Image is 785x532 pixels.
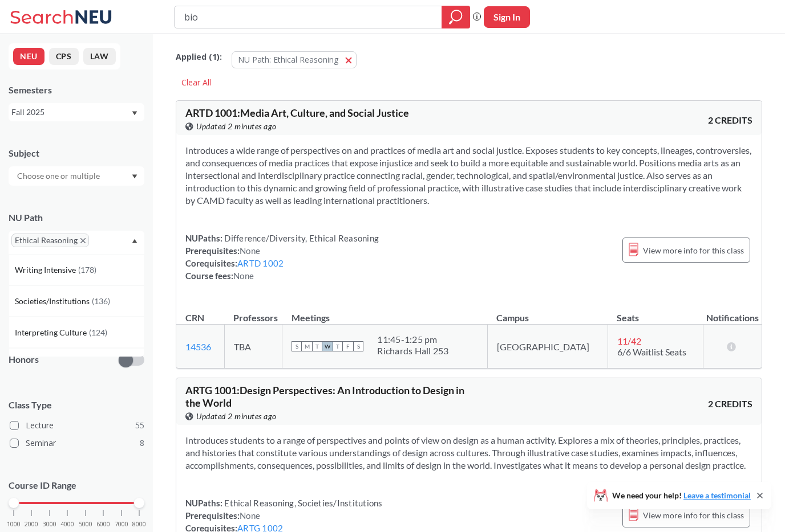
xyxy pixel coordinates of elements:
[49,48,79,65] button: CPS
[617,346,686,357] span: 6/6 Waitlist Seats
[233,271,254,281] span: None
[312,341,322,351] span: T
[9,231,144,254] div: Ethical ReasoningX to remove pillDropdown arrowWriting Intensive(178)Societies/Institutions(136)I...
[353,341,363,351] span: S
[132,174,137,179] svg: Dropdown arrow
[322,341,333,351] span: W
[232,51,357,68] button: NU Path: Ethical Reasoning
[196,410,277,423] span: Updated 2 minutes ago
[135,419,144,432] span: 55
[185,384,464,409] span: ARTG 1001 : Design Perspectives: An Introduction to Design in the World
[196,120,277,133] span: Updated 2 minutes ago
[185,232,379,282] div: NUPaths: Prerequisites: Corequisites: Course fees:
[449,9,463,25] svg: magnifying glass
[377,345,448,357] div: Richards Hall 253
[7,521,21,527] span: 1000
[132,111,137,116] svg: Dropdown arrow
[115,521,128,527] span: 7000
[176,74,217,91] div: Clear All
[176,51,222,63] span: Applied ( 1 ):
[9,166,144,186] div: Dropdown arrow
[238,54,338,65] span: NU Path: Ethical Reasoning
[302,341,312,351] span: M
[292,341,302,351] span: S
[9,211,144,224] div: NU Path
[484,6,530,28] button: Sign In
[9,103,144,121] div: Fall 2025Dropdown arrow
[15,326,89,339] span: Interpreting Culture
[222,233,379,243] span: Difference/Diversity, Ethical Reasoning
[608,300,703,325] th: Seats
[11,169,107,183] input: Choose one or multiple
[11,234,89,247] span: Ethical ReasoningX to remove pill
[80,238,86,243] svg: X to remove pill
[708,114,752,126] span: 2 CREDITS
[442,6,470,28] div: magnifying glass
[43,521,56,527] span: 3000
[89,328,107,337] span: ( 124 )
[15,295,92,308] span: Societies/Institutions
[10,436,144,451] label: Seminar
[282,300,487,325] th: Meetings
[487,300,608,325] th: Campus
[643,243,744,257] span: View more info for this class
[240,510,260,521] span: None
[224,300,282,325] th: Professors
[643,508,744,522] span: View more info for this class
[9,353,39,366] p: Honors
[703,300,762,325] th: Notifications
[185,341,211,352] a: 14536
[9,399,144,411] span: Class Type
[60,521,74,527] span: 4000
[343,341,353,351] span: F
[224,325,282,369] td: TBA
[10,418,144,433] label: Lecture
[185,312,204,324] div: CRN
[185,144,752,207] section: Introduces a wide range of perspectives on and practices of media art and social justice. Exposes...
[83,48,116,65] button: LAW
[377,334,448,345] div: 11:45 - 1:25 pm
[333,341,343,351] span: T
[183,7,434,27] input: Class, professor, course number, "phrase"
[13,48,44,65] button: NEU
[612,492,751,500] span: We need your help!
[185,434,752,472] section: Introduces students to a range of perspectives and points of view on design as a human activity. ...
[9,479,144,492] p: Course ID Range
[9,147,144,159] div: Subject
[15,264,78,276] span: Writing Intensive
[132,239,137,243] svg: Dropdown arrow
[78,265,96,275] span: ( 178 )
[708,398,752,410] span: 2 CREDITS
[9,84,144,96] div: Semesters
[185,107,409,119] span: ARTD 1001 : Media Art, Culture, and Social Justice
[683,490,751,500] a: Leave a testimonial
[92,296,110,306] span: ( 136 )
[11,106,131,118] div: Fall 2025
[237,258,284,268] a: ARTD 1002
[222,498,383,508] span: Ethical Reasoning, Societies/Institutions
[25,521,38,527] span: 2000
[140,437,144,449] span: 8
[132,521,146,527] span: 8000
[96,521,110,527] span: 6000
[79,521,92,527] span: 5000
[487,325,608,369] td: [GEOGRAPHIC_DATA]
[617,335,641,346] span: 11 / 42
[240,245,260,256] span: None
